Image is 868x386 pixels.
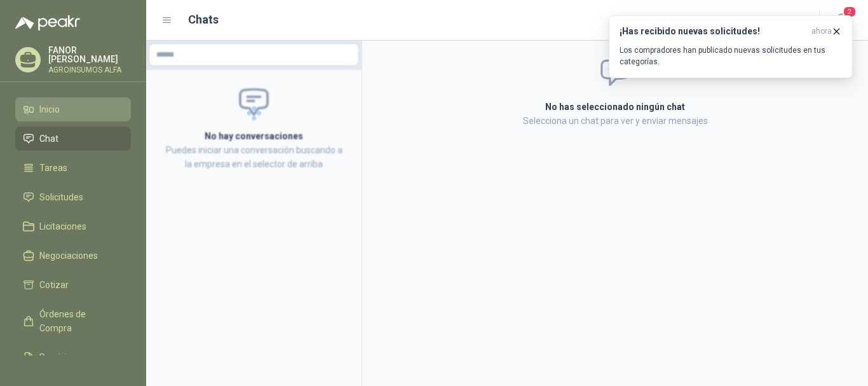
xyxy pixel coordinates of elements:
a: Negociaciones [15,244,131,268]
a: Inicio [15,97,131,121]
span: Chat [39,132,58,146]
p: FANOR [PERSON_NAME] [48,46,131,64]
span: 2 [843,6,857,18]
a: Tareas [15,156,131,180]
a: Solicitudes [15,185,131,209]
a: Chat [15,127,131,151]
a: Órdenes de Compra [15,302,131,340]
span: Tareas [39,161,67,175]
span: Licitaciones [39,219,86,233]
span: Solicitudes [39,190,83,204]
a: Cotizar [15,273,131,297]
span: Cotizar [39,278,69,292]
img: Logo peakr [15,15,80,31]
p: Los compradores han publicado nuevas solicitudes en tus categorías. [620,45,842,67]
button: ¡Has recibido nuevas solicitudes!ahora Los compradores han publicado nuevas solicitudes en tus ca... [609,15,853,78]
h2: No has seleccionado ningún chat [393,100,837,114]
span: Negociaciones [39,249,98,263]
a: Licitaciones [15,214,131,238]
span: Remisiones [39,350,86,364]
p: AGROINSUMOS ALFA [48,66,131,74]
span: Inicio [39,102,60,116]
span: ahora [811,26,832,37]
a: Remisiones [15,345,131,369]
span: Órdenes de Compra [39,307,119,335]
h1: Chats [188,11,219,29]
button: 2 [830,9,853,32]
h3: ¡Has recibido nuevas solicitudes! [620,26,806,37]
p: Selecciona un chat para ver y enviar mensajes [393,114,837,128]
